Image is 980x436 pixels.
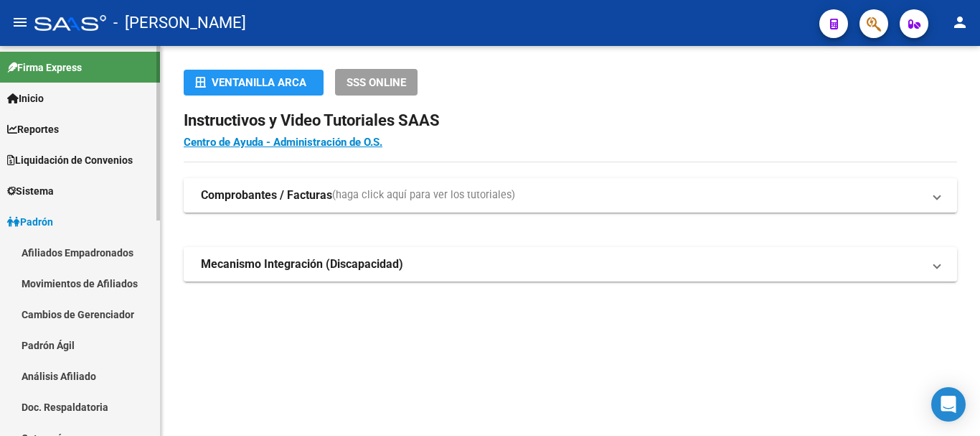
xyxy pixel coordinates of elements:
[184,70,324,96] button: Ventanilla ARCA
[7,183,54,199] span: Sistema
[7,214,53,230] span: Padrón
[195,70,312,96] div: Ventanilla ARCA
[951,14,969,31] mat-icon: person
[184,136,382,149] a: Centro de Ayuda - Administración de O.S.
[184,178,957,213] mat-expansion-panel-header: Comprobantes / Facturas(haga click aquí para ver los tutoriales)
[335,69,418,96] button: SSS ONLINE
[201,187,332,203] strong: Comprobantes / Facturas
[7,121,59,137] span: Reportes
[7,60,82,75] span: Firma Express
[201,256,403,272] strong: Mecanismo Integración (Discapacidad)
[7,152,133,168] span: Liquidación de Convenios
[184,107,957,134] h2: Instructivos y Video Tutoriales SAAS
[931,387,966,422] div: Open Intercom Messenger
[11,14,29,31] mat-icon: menu
[113,7,246,39] span: - [PERSON_NAME]
[7,91,44,106] span: Inicio
[184,247,957,282] mat-expansion-panel-header: Mecanismo Integración (Discapacidad)
[347,76,406,89] span: SSS ONLINE
[332,187,515,203] span: (haga click aquí para ver los tutoriales)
